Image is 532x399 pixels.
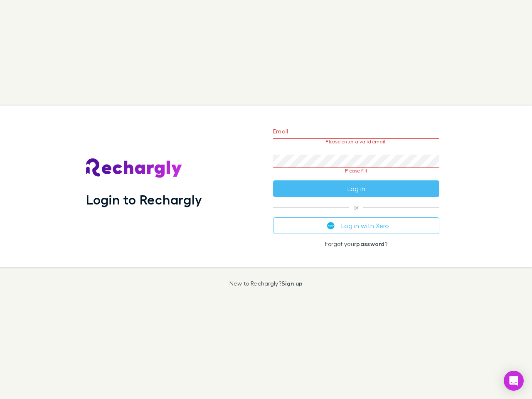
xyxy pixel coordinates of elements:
div: Open Intercom Messenger [504,371,524,391]
a: password [356,240,384,247]
img: Rechargly's Logo [86,158,182,178]
p: Please enter a valid email. [273,139,439,145]
p: Forgot your ? [273,241,439,247]
span: or [273,207,439,207]
p: Please fill [273,168,439,174]
img: Xero's logo [327,222,335,229]
button: Log in with Xero [273,217,439,234]
h1: Login to Rechargly [86,192,202,207]
p: New to Rechargly? [229,280,303,287]
a: Sign up [281,280,303,287]
button: Log in [273,180,439,197]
